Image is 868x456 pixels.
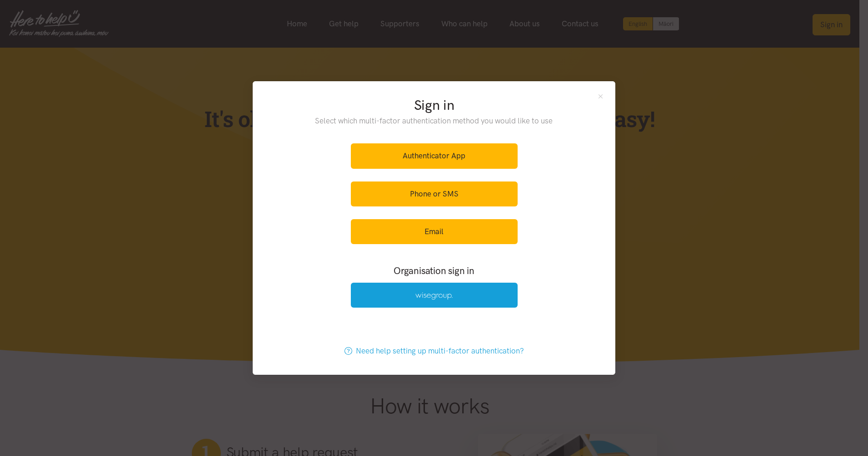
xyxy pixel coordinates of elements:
[351,219,518,244] a: Email
[351,143,518,168] a: Authenticator App
[297,115,572,127] p: Select which multi-factor authentication method you would like to use
[335,338,534,363] a: Need help setting up multi-factor authentication?
[597,92,604,100] button: Close
[326,264,542,277] h3: Organisation sign in
[351,181,518,206] a: Phone or SMS
[297,96,572,115] h2: Sign in
[415,292,453,300] img: Wise Group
